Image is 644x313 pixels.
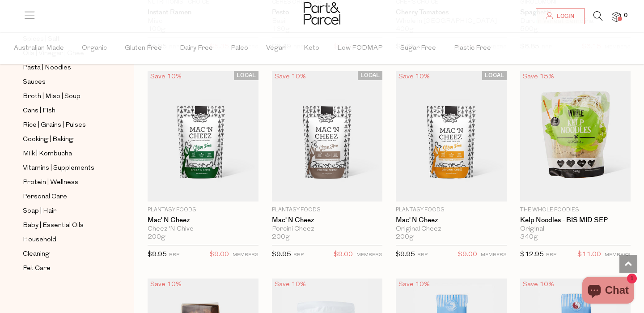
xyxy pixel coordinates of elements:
[520,71,557,83] div: Save 15%
[520,279,557,291] div: Save 10%
[23,62,104,73] a: Pasta | Noodles
[148,251,167,258] span: $9.95
[23,192,67,202] span: Personal Care
[272,279,309,291] div: Save 10%
[605,253,631,257] small: MEMBERS
[293,253,304,257] small: RRP
[577,249,601,261] span: $11.00
[23,249,50,260] span: Cleaning
[23,148,104,159] a: Milk | Kombucha
[148,225,258,233] div: Cheez 'N Chive
[23,234,104,245] a: Household
[622,12,630,20] span: 0
[396,233,414,241] span: 200g
[23,191,104,202] a: Personal Care
[23,91,80,102] span: Broth | Miso | Soup
[82,33,107,64] span: Organic
[520,71,631,202] img: Kelp Noodles - BIS MID SEP
[23,235,56,245] span: Household
[520,225,631,233] div: Original
[520,233,538,241] span: 340g
[23,220,104,231] a: Baby | Essential Oils
[396,279,432,291] div: Save 10%
[233,253,258,257] small: MEMBERS
[304,2,340,25] img: Part&Parcel
[23,177,78,188] span: Protein | Wellness
[148,71,258,202] img: Mac' N Cheez
[546,253,556,257] small: RRP
[520,206,631,214] p: The Whole Foodies
[272,71,383,202] img: Mac' N Cheez
[23,149,72,159] span: Milk | Kombucha
[234,71,258,80] span: LOCAL
[180,33,213,64] span: Dairy Free
[23,163,94,174] span: Vitamins | Supplements
[536,8,585,24] a: Login
[148,206,258,214] p: Plantasy Foods
[23,263,51,274] span: Pet Care
[148,233,165,241] span: 200g
[396,71,507,202] img: Mac' N Cheez
[23,105,104,116] a: Cans | Fish
[266,33,286,64] span: Vegan
[396,225,507,233] div: Original Cheez
[210,249,229,261] span: $9.00
[396,206,507,214] p: Plantasy Foods
[23,77,104,88] a: Sauces
[520,251,544,258] span: $12.95
[23,106,55,116] span: Cans | Fish
[358,71,382,80] span: LOCAL
[23,134,73,145] span: Cooking | Baking
[481,253,507,257] small: MEMBERS
[356,253,382,257] small: MEMBERS
[23,263,104,274] a: Pet Care
[148,216,258,224] a: Mac' N Cheez
[555,13,574,20] span: Login
[417,253,428,257] small: RRP
[272,71,309,83] div: Save 10%
[612,12,621,21] a: 0
[272,225,383,233] div: Porcini Cheez
[23,206,56,217] span: Soap | Hair
[14,33,64,64] span: Australian Made
[272,206,383,214] p: Plantasy Foods
[272,233,290,241] span: 200g
[23,177,104,188] a: Protein | Wellness
[148,71,184,83] div: Save 10%
[272,216,383,224] a: Mac' N Cheez
[396,216,507,224] a: Mac' N Cheez
[272,251,291,258] span: $9.95
[23,63,71,73] span: Pasta | Noodles
[334,249,353,261] span: $9.00
[23,91,104,102] a: Broth | Miso | Soup
[23,163,104,174] a: Vitamins | Supplements
[454,33,491,64] span: Plastic Free
[23,120,86,131] span: Rice | Grains | Pulses
[580,277,637,306] inbox-online-store-chat: Shopify online store chat
[337,33,382,64] span: Low FODMAP
[396,251,415,258] span: $9.95
[482,71,507,80] span: LOCAL
[400,33,436,64] span: Sugar Free
[304,33,319,64] span: Keto
[23,206,104,217] a: Soap | Hair
[231,33,248,64] span: Paleo
[23,120,104,131] a: Rice | Grains | Pulses
[148,279,184,291] div: Save 10%
[458,249,477,261] span: $9.00
[23,220,84,231] span: Baby | Essential Oils
[520,216,631,224] a: Kelp Noodles - BIS MID SEP
[169,253,179,257] small: RRP
[23,249,104,260] a: Cleaning
[23,134,104,145] a: Cooking | Baking
[125,33,162,64] span: Gluten Free
[396,71,432,83] div: Save 10%
[23,77,46,88] span: Sauces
